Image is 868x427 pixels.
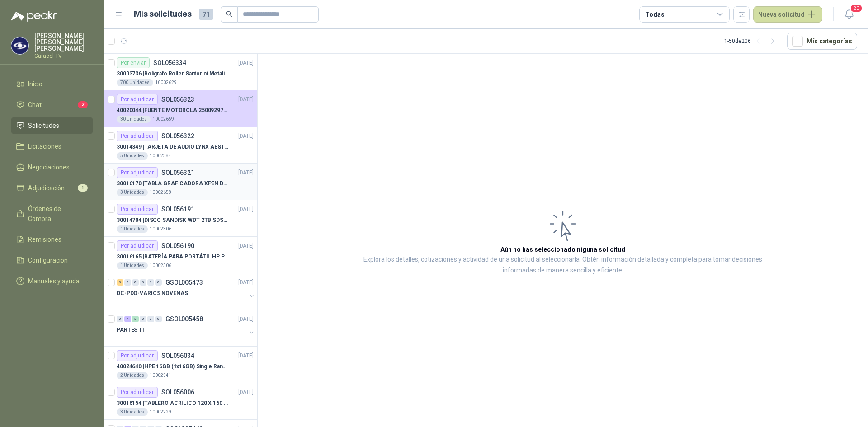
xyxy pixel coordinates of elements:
[117,79,153,86] div: 700 Unidades
[117,216,229,225] p: 30014704 | DISCO SANDISK WDT 2TB SDSSDE61-2T00-G25 BATERÍA PARA PORTÁTIL HP PROBOOK 430 G8
[117,387,158,398] div: Por adjudicar
[155,79,177,86] p: 10002629
[117,350,158,361] div: Por adjudicar
[124,279,131,286] div: 0
[104,383,257,420] a: Por adjudicarSOL056006[DATE] 30016154 |TABLERO ACRILICO 120 X 160 CON RUEDAS3 Unidades10002229
[28,79,42,89] span: Inicio
[117,70,229,78] p: 30003736 | Bolígrafo Roller Santorini Metalizado COLOR MORADO 1logo
[161,169,194,176] p: SOL056321
[11,37,28,54] img: Company Logo
[199,9,213,20] span: 71
[28,204,85,224] span: Órdenes de Compra
[147,316,154,322] div: 0
[11,179,93,197] a: Adjudicación1
[150,408,171,416] p: 10002229
[117,106,229,115] p: 40020044 | FUENTE MOTOROLA 25009297001 PARA EP450
[104,127,257,164] a: Por adjudicarSOL056322[DATE] 30014349 |TARJETA DE AUDIO LYNX AES16E AES/EBU PCI5 Unidades10002384
[161,96,194,103] p: SOL056323
[11,96,93,113] a: Chat2
[11,138,93,155] a: Licitaciones
[11,252,93,269] a: Configuración
[117,152,148,160] div: 5 Unidades
[155,279,162,286] div: 0
[150,152,171,160] p: 10002384
[117,225,148,233] div: 1 Unidades
[104,347,257,383] a: Por adjudicarSOL056034[DATE] 40024640 |HPE 16GB (1x16GB) Single Rank x4 DDR4-24002 Unidades10002541
[28,183,65,193] span: Adjudicación
[117,408,148,416] div: 3 Unidades
[117,326,144,334] p: PARTES TI
[238,388,254,397] p: [DATE]
[238,242,254,250] p: [DATE]
[161,389,194,395] p: SOL056006
[238,315,254,324] p: [DATE]
[150,189,171,196] p: 10002658
[28,121,59,131] span: Solicitudes
[117,253,229,261] p: 30016165 | BATERÍA PARA PORTÁTIL HP PROBOOK 430 G8
[238,132,254,141] p: [DATE]
[150,225,171,233] p: 10002306
[78,101,88,108] span: 2
[117,240,158,251] div: Por adjudicar
[152,116,174,123] p: 10002659
[161,206,194,212] p: SOL056191
[117,179,229,188] p: 30016170 | TABLA GRAFICADORA XPEN DECO MINI 7
[238,169,254,177] p: [DATE]
[238,205,254,214] p: [DATE]
[11,231,93,248] a: Remisiones
[117,279,123,286] div: 3
[155,316,162,322] div: 0
[117,131,158,141] div: Por adjudicar
[11,200,93,227] a: Órdenes de Compra
[161,243,194,249] p: SOL056190
[117,362,229,371] p: 40024640 | HPE 16GB (1x16GB) Single Rank x4 DDR4-2400
[850,4,863,13] span: 20
[78,184,88,192] span: 1
[787,33,857,50] button: Mís categorías
[117,262,148,269] div: 1 Unidades
[104,237,257,273] a: Por adjudicarSOL056190[DATE] 30016165 |BATERÍA PARA PORTÁTIL HP PROBOOK 430 G81 Unidades10002306
[117,204,158,215] div: Por adjudicar
[500,244,625,254] h3: Aún no has seleccionado niguna solicitud
[238,352,254,360] p: [DATE]
[11,272,93,290] a: Manuales y ayuda
[147,279,154,286] div: 0
[348,254,778,276] p: Explora los detalles, cotizaciones y actividad de una solicitud al seleccionarla. Obtén informaci...
[28,141,61,151] span: Licitaciones
[226,11,232,17] span: search
[841,6,857,23] button: 20
[132,279,139,286] div: 0
[724,34,780,48] div: 1 - 50 de 206
[117,316,123,322] div: 0
[28,162,70,172] span: Negociaciones
[150,372,171,379] p: 10002541
[34,33,93,52] p: [PERSON_NAME] [PERSON_NAME] [PERSON_NAME]
[28,276,80,286] span: Manuales y ayuda
[117,116,151,123] div: 30 Unidades
[165,279,203,286] p: GSOL005473
[117,189,148,196] div: 3 Unidades
[28,255,68,265] span: Configuración
[165,316,203,322] p: GSOL005458
[104,90,257,127] a: Por adjudicarSOL056323[DATE] 40020044 |FUENTE MOTOROLA 25009297001 PARA EP45030 Unidades10002659
[117,57,150,68] div: Por enviar
[11,159,93,176] a: Negociaciones
[117,372,148,379] div: 2 Unidades
[104,200,257,237] a: Por adjudicarSOL056191[DATE] 30014704 |DISCO SANDISK WDT 2TB SDSSDE61-2T00-G25 BATERÍA PARA PORTÁ...
[134,8,192,21] h1: Mis solicitudes
[140,279,146,286] div: 0
[238,59,254,67] p: [DATE]
[753,6,822,23] button: Nueva solicitud
[11,75,93,93] a: Inicio
[153,60,186,66] p: SOL056334
[117,167,158,178] div: Por adjudicar
[117,314,255,343] a: 0 4 3 0 0 0 GSOL005458[DATE] PARTES TI
[161,352,194,359] p: SOL056034
[104,54,257,90] a: Por enviarSOL056334[DATE] 30003736 |Bolígrafo Roller Santorini Metalizado COLOR MORADO 1logo700 U...
[117,289,188,298] p: DC-PDO-VARIOS NOVENAS
[140,316,146,322] div: 0
[132,316,139,322] div: 3
[238,278,254,287] p: [DATE]
[28,235,61,244] span: Remisiones
[117,94,158,105] div: Por adjudicar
